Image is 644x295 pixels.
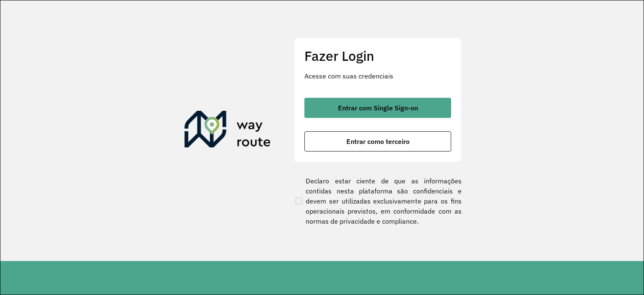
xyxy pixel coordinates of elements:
label: Declaro estar ciente de que as informações contidas nesta plataforma são confidenciais e devem se... [294,176,462,226]
button: button [304,131,451,151]
img: Roteirizador AmbevTech [184,111,271,151]
p: Acesse com suas credenciais [304,71,451,81]
span: Entrar com Single Sign-on [338,104,418,111]
span: Entrar como terceiro [346,138,410,145]
button: button [304,98,451,118]
h2: Fazer Login [304,48,451,64]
